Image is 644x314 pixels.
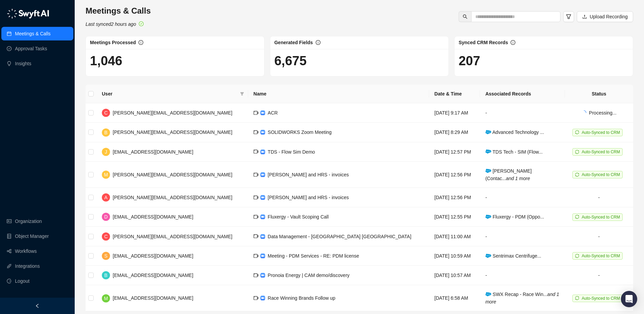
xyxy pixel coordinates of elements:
span: logout [7,279,12,283]
span: [PERSON_NAME][EMAIL_ADDRESS][DOMAIN_NAME] [113,195,232,200]
span: M [104,171,108,178]
img: zoom-DkfWWZB2.png [260,254,265,258]
span: filter [239,89,245,99]
a: Workflows [15,244,37,258]
span: video-camera [254,234,258,239]
td: [DATE] 9:17 AM [429,103,480,123]
span: [PERSON_NAME][EMAIL_ADDRESS][DOMAIN_NAME] [113,172,232,177]
td: [DATE] 12:56 PM [429,188,480,207]
span: Auto-Synced to CRM [582,150,620,154]
span: video-camera [254,296,258,300]
span: Fluxergy - Vault Scoping Call [268,214,329,220]
img: zoom-DkfWWZB2.png [260,234,265,239]
i: and 1 more [506,176,530,181]
span: Auto-Synced to CRM [582,296,620,301]
img: zoom-DkfWWZB2.png [260,273,265,278]
span: A [104,194,107,201]
span: Meeting - PDM Services - RE: PDM license [268,253,359,259]
span: [EMAIL_ADDRESS][DOMAIN_NAME] [113,253,193,259]
a: Meetings & Calls [15,27,51,40]
span: SWX Recap - Race Win... [485,292,559,304]
span: video-camera [254,130,258,135]
span: SOLIDWORKS Zoom Meeting [268,129,332,135]
td: - [565,266,633,285]
td: [DATE] 10:59 AM [429,246,480,266]
span: info-circle [139,40,143,45]
h1: 207 [459,53,629,69]
td: - [480,188,565,207]
span: [EMAIL_ADDRESS][DOMAIN_NAME] [113,295,193,301]
span: [EMAIL_ADDRESS][DOMAIN_NAME] [113,214,193,220]
span: upload [582,14,587,19]
td: - [480,266,565,285]
th: Status [565,85,633,103]
span: video-camera [254,195,258,200]
span: search [463,14,467,19]
span: [EMAIL_ADDRESS][DOMAIN_NAME] [113,273,193,278]
td: [DATE] 12:57 PM [429,142,480,162]
a: Organization [15,214,42,228]
td: [DATE] 6:58 AM [429,285,480,311]
span: [PERSON_NAME][EMAIL_ADDRESS][DOMAIN_NAME] [113,129,232,135]
a: Object Manager [15,229,49,243]
span: Logout [15,274,30,288]
span: Auto-Synced to CRM [582,254,620,258]
h1: 6,675 [274,53,444,69]
td: - [480,103,565,123]
span: sync [575,296,579,300]
td: [DATE] 11:00 AM [429,227,480,246]
span: [PERSON_NAME] (Contac... [485,168,532,181]
span: TDS Tech - SIM (Flow... [485,149,543,155]
span: D [104,213,108,221]
span: sync [575,150,579,154]
span: Data Management - [GEOGRAPHIC_DATA] [GEOGRAPHIC_DATA] [268,234,411,239]
td: - [565,227,633,246]
span: info-circle [316,40,320,45]
span: Synced CRM Records [459,40,508,45]
img: zoom-DkfWWZB2.png [260,150,265,154]
span: [PERSON_NAME] and HRS - invoices [268,195,349,200]
img: zoom-DkfWWZB2.png [260,296,265,300]
i: Last synced 2 hours ago [86,21,136,27]
span: check-circle [139,21,144,26]
span: video-camera [254,172,258,177]
span: video-camera [254,214,258,219]
td: [DATE] 12:56 PM [429,162,480,188]
img: zoom-DkfWWZB2.png [260,195,265,200]
span: left [35,303,40,308]
td: - [565,188,633,207]
td: [DATE] 8:29 AM [429,123,480,142]
th: Associated Records [480,85,565,103]
span: Sentrimax Centrifuge... [485,253,541,259]
span: J [105,148,107,156]
a: Approval Tasks [15,42,47,55]
a: Integrations [15,259,40,273]
button: Upload Recording [577,11,633,22]
img: zoom-DkfWWZB2.png [260,110,265,115]
div: Open Intercom Messenger [621,291,637,307]
th: Name [248,85,429,103]
span: Pronoia Energy | CAM demo/discovery [268,273,350,278]
th: Date & Time [429,85,480,103]
span: C [104,233,108,240]
span: M [104,295,108,302]
span: B [104,129,107,136]
span: filter [566,14,571,19]
span: Meetings Processed [90,40,136,45]
h3: Meetings & Calls [86,5,151,16]
span: video-camera [254,110,258,115]
span: TDS - Flow Sim Demo [268,149,315,155]
span: B [104,272,107,279]
span: info-circle [511,40,515,45]
span: sync [575,254,579,258]
img: zoom-DkfWWZB2.png [260,172,265,177]
td: [DATE] 12:55 PM [429,207,480,227]
span: C [104,109,108,117]
span: loading [581,109,587,116]
span: User [102,90,237,98]
span: sync [575,215,579,219]
h1: 1,046 [90,53,260,69]
a: Insights [15,57,31,70]
td: - [480,227,565,246]
span: [PERSON_NAME][EMAIL_ADDRESS][DOMAIN_NAME] [113,234,232,239]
